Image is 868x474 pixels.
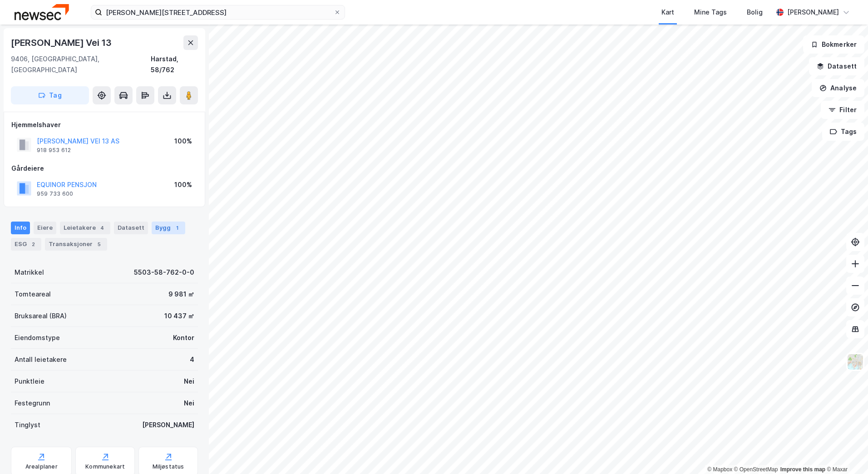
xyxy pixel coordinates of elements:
div: 9 981 ㎡ [168,289,194,300]
div: 4 [190,354,194,365]
div: Hjemmelshaver [11,119,197,130]
div: 5503-58-762-0-0 [134,267,194,278]
a: Improve this map [780,466,825,473]
div: 5 [94,240,104,249]
div: [PERSON_NAME] [787,7,839,18]
button: Analyse [812,79,864,97]
img: Z [847,353,864,370]
div: Nei [184,376,194,387]
div: Leietakere [60,222,110,234]
div: 100% [174,136,192,147]
div: Mine Tags [694,7,727,18]
img: newsec-logo.f6e21ccffca1b3a03d2d.png [15,4,69,20]
div: Bruksareal (BRA) [15,311,67,321]
div: Harstad, 58/762 [151,54,198,75]
div: Info [11,222,30,234]
div: ESG [11,238,41,251]
a: OpenStreetMap [734,466,778,473]
div: 918 953 612 [37,147,71,154]
div: 4 [98,223,107,232]
div: Gårdeiere [11,163,197,174]
div: Tomteareal [15,289,51,300]
div: 1 [173,223,182,232]
button: Tags [822,123,864,141]
div: Bygg [152,222,185,234]
div: Kart [661,7,674,18]
div: Datasett [114,222,148,234]
a: Mapbox [707,466,732,473]
div: 2 [29,240,38,249]
div: Miljøstatus [153,463,184,470]
div: Nei [184,398,194,409]
div: 10 437 ㎡ [164,311,194,321]
div: Matrikkel [15,267,44,278]
div: 9406, [GEOGRAPHIC_DATA], [GEOGRAPHIC_DATA] [11,54,151,75]
button: Datasett [809,57,864,75]
div: 100% [174,179,192,190]
div: Festegrunn [15,398,50,409]
div: Punktleie [15,376,44,387]
button: Filter [821,101,864,119]
div: Eiendomstype [15,332,60,343]
div: [PERSON_NAME] [142,420,194,430]
div: Bolig [747,7,763,18]
div: Transaksjoner [45,238,107,251]
div: Eiere [34,222,56,234]
div: Tinglyst [15,420,40,430]
div: Kontrollprogram for chat [823,430,868,474]
div: Kontor [173,332,194,343]
div: Antall leietakere [15,354,67,365]
button: Tag [11,86,89,104]
input: Søk på adresse, matrikkel, gårdeiere, leietakere eller personer [102,5,334,19]
iframe: Chat Widget [823,430,868,474]
div: Arealplaner [25,463,58,470]
div: Kommunekart [85,463,125,470]
div: [PERSON_NAME] Vei 13 [11,35,113,50]
button: Bokmerker [803,35,864,54]
div: 959 733 600 [37,190,73,197]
